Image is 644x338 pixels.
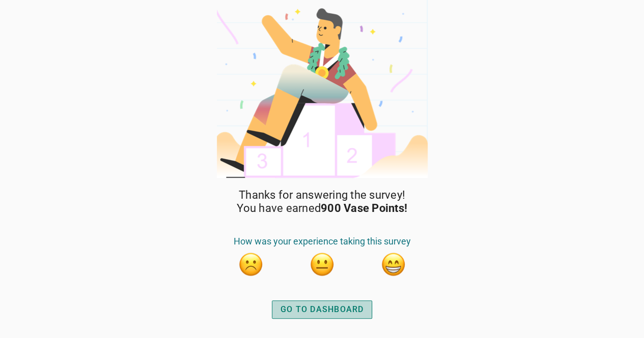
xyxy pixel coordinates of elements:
strong: 900 Vase Points! [321,202,407,214]
span: You have earned [237,202,407,215]
div: How was your experience taking this survey [215,236,429,252]
div: GO TO DASHBOARD [281,303,364,316]
button: GO TO DASHBOARD [272,300,373,319]
span: Thanks for answering the survey! [239,189,405,202]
